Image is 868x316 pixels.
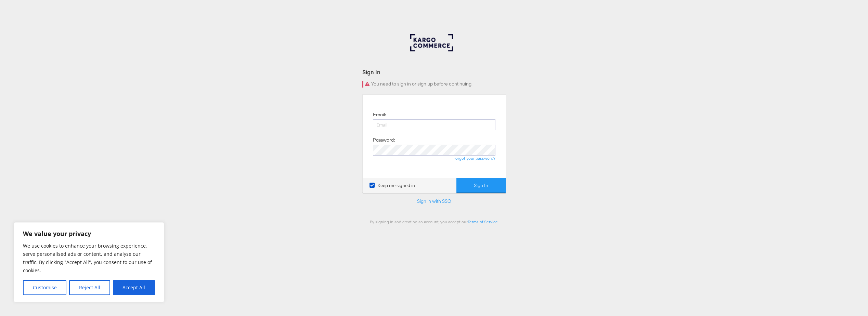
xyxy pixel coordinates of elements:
label: Email: [373,111,386,118]
a: Terms of Service [468,219,498,224]
button: Sign In [456,178,506,193]
label: Keep me signed in [370,182,415,189]
div: You need to sign in or sign up before continuing. [362,81,506,88]
div: We value your privacy [14,222,164,302]
label: Password: [373,137,395,143]
p: We use cookies to enhance your browsing experience, serve personalised ads or content, and analys... [23,242,155,275]
input: Email [373,119,495,130]
a: Sign in with SSO [417,198,451,204]
p: We value your privacy [23,229,155,238]
div: Sign In [362,68,506,76]
button: Customise [23,280,66,295]
button: Accept All [113,280,155,295]
div: By signing in and creating an account, you accept our . [362,219,506,224]
a: Forgot your password? [453,156,495,161]
button: Reject All [69,280,110,295]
